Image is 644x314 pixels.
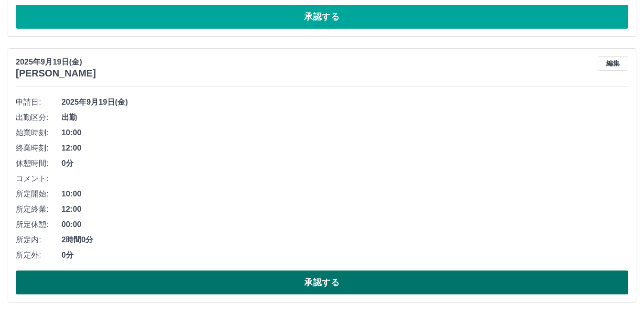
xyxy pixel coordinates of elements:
[16,249,62,261] span: 所定外:
[16,127,62,139] span: 始業時刻:
[62,142,628,154] span: 12:00
[16,219,62,230] span: 所定休憩:
[16,112,62,123] span: 出勤区分:
[62,204,628,215] span: 12:00
[62,188,628,200] span: 10:00
[16,56,96,68] p: 2025年9月19日(金)
[16,97,62,108] span: 申請日:
[598,56,628,71] button: 編集
[62,234,628,246] span: 2時間0分
[62,158,628,169] span: 0分
[16,5,628,29] button: 承認する
[16,142,62,154] span: 終業時刻:
[16,173,62,184] span: コメント:
[62,97,628,108] span: 2025年9月19日(金)
[16,188,62,200] span: 所定開始:
[16,234,62,246] span: 所定内:
[16,204,62,215] span: 所定終業:
[16,158,62,169] span: 休憩時間:
[16,68,96,79] h3: [PERSON_NAME]
[62,127,628,139] span: 10:00
[62,219,628,230] span: 00:00
[62,112,628,123] span: 出勤
[16,271,628,294] button: 承認する
[62,249,628,261] span: 0分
